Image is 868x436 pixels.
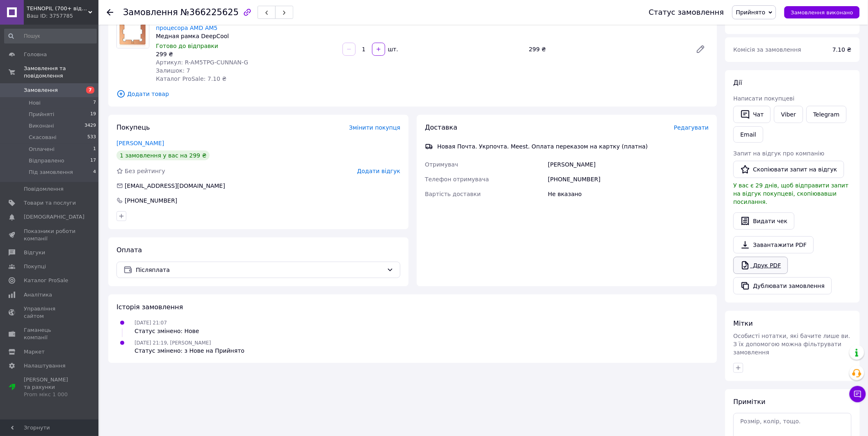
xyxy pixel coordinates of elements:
a: Друк PDF [733,257,788,274]
span: Додати відгук [357,168,400,174]
span: Відправлено [29,157,64,164]
span: Дії [733,79,742,87]
span: [DATE] 21:19, [PERSON_NAME] [135,340,211,346]
span: Аналітика [24,291,52,299]
button: Дублювати замовлення [733,277,832,294]
span: 19 [90,111,96,118]
div: Prom мікс 1 000 [24,391,76,398]
span: Покупець [116,123,150,131]
span: 7 [86,87,94,94]
a: Telegram [806,106,847,123]
span: Змінити покупця [349,124,400,131]
div: Медная рамка DeepCool [156,32,336,40]
span: Замовлення та повідомлення [24,65,98,80]
span: Покупці [24,263,46,270]
button: Скопіювати запит на відгук [733,161,844,178]
span: Всього до сплати [733,18,786,25]
span: 7.10 ₴ [833,46,852,53]
div: Статус змінено: з Нове на Прийнято [135,347,244,355]
img: DeepCool AM5 Thermal Paste Guard Мідна рамка для процесора AMD AM5 [117,16,149,48]
span: Прийнято [736,9,765,16]
span: [PERSON_NAME] та рахунки [24,376,76,399]
span: Написати покупцеві [733,95,795,102]
span: Отримувач [425,161,458,168]
span: Додати товар [116,89,709,98]
span: Артикул: R-AM5TPG-CUNNAN-G [156,59,248,66]
span: У вас є 29 днів, щоб відправити запит на відгук покупцеві, скопіювавши посилання. [733,182,849,205]
span: Доставка [425,123,457,131]
span: Повідомлення [24,185,64,193]
div: Статус змінено: Нове [135,327,199,335]
a: DeepCool AM5 Thermal Paste Guard Мідна рамка для процесора AMD AM5 [156,16,313,31]
span: Прийняті [29,111,54,118]
span: Замовлення [24,87,58,94]
span: Запит на відгук про компанію [733,150,825,157]
span: Особисті нотатки, які бачите лише ви. З їх допомогою можна фільтрувати замовлення [733,333,850,356]
span: Редагувати [674,124,709,131]
div: 299 ₴ [525,43,689,55]
div: Повернутися назад [107,8,113,16]
span: Телефон отримувача [425,176,489,183]
span: 17 [90,157,96,164]
a: Завантажити PDF [733,236,814,253]
span: Вартість доставки [425,191,481,197]
span: Гаманець компанії [24,326,76,341]
span: Примітки [733,398,765,406]
div: Ваш ID: 3757785 [27,12,98,20]
span: Мітки [733,320,753,327]
span: 533 [87,134,96,141]
span: Відгуки [24,249,45,256]
span: 4 [93,169,96,176]
span: Замовлення [123,7,178,17]
button: Чат з покупцем [850,386,866,402]
span: Налаштування [24,362,66,370]
span: Залишок: 7 [156,67,190,74]
b: 299 ₴ [833,18,852,25]
span: Товари та послуги [24,199,76,207]
span: Показники роботи компанії [24,228,76,242]
span: 3429 [85,122,96,130]
div: Новая Почта. Укрпочта. Meest. Оплата переказом на картку (платна) [435,142,650,151]
span: Нові [29,99,41,107]
span: [EMAIL_ADDRESS][DOMAIN_NAME] [125,183,225,189]
span: Маркет [24,348,45,356]
span: Оплата [116,246,142,254]
span: [DATE] 21:07 [135,320,167,326]
div: Статус замовлення [649,8,724,16]
input: Пошук [4,29,97,43]
div: [PERSON_NAME] [546,157,710,172]
span: Виконані [29,122,54,130]
button: Чат [733,106,771,123]
span: Головна [24,51,47,58]
button: Замовлення виконано [784,6,860,18]
a: [PERSON_NAME] [116,140,164,146]
span: 7 [93,99,96,107]
span: 1 [93,146,96,153]
button: Видати чек [733,212,795,230]
span: Під замовлення [29,169,73,176]
div: шт. [386,45,399,53]
div: 1 замовлення у вас на 299 ₴ [116,151,210,160]
span: №366225625 [180,7,239,17]
div: [PHONE_NUMBER] [546,172,710,187]
span: Замовлення виконано [791,9,853,16]
span: TEHNOPIL (700+ відгуків - Відправка в день замовлення 7 днів на тиждень - Гарантія на товари) [27,5,88,12]
a: Viber [774,106,803,123]
span: [DEMOGRAPHIC_DATA] [24,213,85,221]
span: Готово до відправки [156,43,218,49]
a: Редагувати [692,41,709,57]
span: Управління сайтом [24,305,76,320]
span: Післяплата [136,265,384,274]
button: Email [733,126,763,143]
span: Комісія за замовлення [733,46,802,53]
span: Каталог ProSale [24,277,68,284]
div: 299 ₴ [156,50,336,58]
div: Не вказано [546,187,710,201]
span: Без рейтингу [125,168,165,174]
span: Каталог ProSale: 7.10 ₴ [156,75,226,82]
span: Скасовані [29,134,57,141]
span: Історія замовлення [116,303,183,311]
span: Оплачені [29,146,55,153]
div: [PHONE_NUMBER] [124,196,178,205]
